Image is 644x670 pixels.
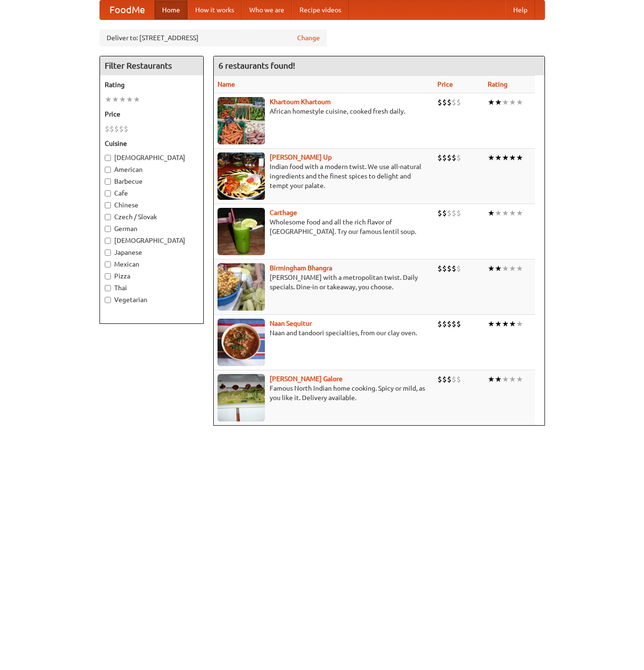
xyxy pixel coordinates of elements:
input: Cafe [105,190,111,197]
img: carthage.jpg [218,208,265,255]
li: $ [447,374,452,384]
li: $ [442,319,447,329]
a: Help [506,0,535,19]
li: $ [447,263,452,274]
input: [DEMOGRAPHIC_DATA] [105,238,111,244]
li: ★ [516,319,523,329]
a: [PERSON_NAME] Up [270,153,332,161]
li: ★ [495,97,502,107]
label: Thai [105,283,199,293]
li: $ [119,124,124,134]
img: khartoum.jpg [218,97,265,144]
label: [DEMOGRAPHIC_DATA] [105,153,199,162]
label: American [105,165,199,174]
input: Japanese [105,250,111,256]
li: $ [456,263,461,274]
img: naansequitur.jpg [218,319,265,366]
li: ★ [495,319,502,329]
input: [DEMOGRAPHIC_DATA] [105,155,111,161]
li: ★ [488,319,495,329]
input: Chinese [105,202,111,208]
img: bhangra.jpg [218,263,265,311]
h4: Filter Restaurants [100,56,203,75]
p: Naan and tandoori specialties, from our clay oven. [218,328,430,338]
p: Indian food with a modern twist. We use all-natural ingredients and the finest spices to delight ... [218,162,430,190]
li: $ [452,263,456,274]
li: $ [109,124,114,134]
label: Pizza [105,271,199,281]
li: ★ [502,152,509,163]
p: Wholesome food and all the rich flavor of [GEOGRAPHIC_DATA]. Try our famous lentil soup. [218,217,430,236]
b: Carthage [270,209,297,216]
li: ★ [502,374,509,384]
li: $ [452,97,456,107]
a: FoodMe [100,0,154,19]
li: $ [456,374,461,384]
input: Pizza [105,273,111,279]
a: [PERSON_NAME] Galore [270,375,343,383]
li: ★ [509,97,516,107]
input: Czech / Slovak [105,214,111,220]
li: ★ [488,374,495,384]
a: Price [437,80,453,88]
label: Cafe [105,188,199,198]
li: ★ [516,208,523,218]
li: $ [437,374,442,384]
a: Change [297,33,320,43]
li: $ [447,319,452,329]
li: ★ [516,97,523,107]
input: Vegetarian [105,297,111,303]
div: Deliver to: [STREET_ADDRESS] [100,29,327,46]
li: ★ [488,97,495,107]
a: Rating [488,80,508,88]
li: $ [452,319,456,329]
li: ★ [502,319,509,329]
li: $ [452,208,456,218]
p: African homestyle cuisine, cooked fresh daily. [218,107,430,116]
li: ★ [488,152,495,163]
input: German [105,226,111,232]
input: Thai [105,285,111,291]
li: $ [442,208,447,218]
li: $ [124,124,128,134]
li: $ [114,124,119,134]
a: Naan Sequitur [270,320,312,327]
li: ★ [112,94,119,105]
li: ★ [495,263,502,274]
li: $ [456,97,461,107]
h5: Price [105,109,199,119]
a: How it works [188,0,242,19]
li: ★ [516,152,523,163]
li: $ [452,374,456,384]
a: Birmingham Bhangra [270,264,332,272]
li: $ [437,152,442,163]
li: ★ [495,208,502,218]
li: ★ [133,94,140,105]
li: ★ [119,94,126,105]
li: ★ [502,263,509,274]
input: Mexican [105,261,111,268]
li: $ [442,152,447,163]
li: ★ [509,208,516,218]
li: ★ [509,263,516,274]
a: Name [218,80,235,88]
li: ★ [502,208,509,218]
li: $ [442,263,447,274]
li: $ [105,124,109,134]
h5: Cuisine [105,139,199,148]
li: $ [447,152,452,163]
li: $ [456,319,461,329]
img: curryup.jpg [218,152,265,200]
li: $ [437,208,442,218]
a: Khartoum Khartoum [270,98,331,106]
li: ★ [126,94,133,105]
li: ★ [516,374,523,384]
label: [DEMOGRAPHIC_DATA] [105,236,199,245]
li: $ [437,97,442,107]
label: Mexican [105,259,199,269]
p: [PERSON_NAME] with a metropolitan twist. Daily specials. Dine-in or takeaway, you choose. [218,273,430,292]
